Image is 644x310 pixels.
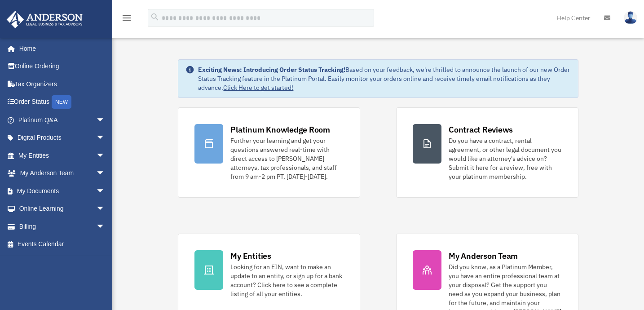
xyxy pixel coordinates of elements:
a: Platinum Knowledge Room Further your learning and get your questions answered real-time with dire... [178,107,360,198]
a: Contract Reviews Do you have a contract, rental agreement, or other legal document you would like... [396,107,578,198]
span: arrow_drop_down [96,146,114,165]
div: Further your learning and get your questions answered real-time with direct access to [PERSON_NAM... [230,136,344,181]
span: arrow_drop_down [96,164,114,183]
div: Platinum Knowledge Room [230,124,330,135]
i: menu [121,13,132,23]
img: Anderson Advisors Platinum Portal [4,11,85,28]
div: NEW [52,95,71,109]
a: Tax Organizers [6,75,119,93]
a: Events Calendar [6,235,119,253]
a: Online Ordering [6,58,119,75]
a: Online Learningarrow_drop_down [6,200,119,218]
img: User Pic [624,11,637,24]
i: search [150,12,160,22]
a: Billingarrow_drop_down [6,217,119,235]
strong: Exciting News: Introducing Order Status Tracking! [198,66,345,74]
div: My Entities [230,250,271,261]
span: arrow_drop_down [96,182,114,200]
a: Home [6,40,114,58]
span: arrow_drop_down [96,111,114,129]
div: Do you have a contract, rental agreement, or other legal document you would like an attorney's ad... [449,136,562,181]
span: arrow_drop_down [96,129,114,147]
div: Looking for an EIN, want to make an update to an entity, or sign up for a bank account? Click her... [230,262,344,298]
span: arrow_drop_down [96,217,114,236]
a: menu [121,16,132,23]
a: Click Here to get started! [223,84,293,92]
div: Based on your feedback, we're thrilled to announce the launch of our new Order Status Tracking fe... [198,65,570,92]
a: Order StatusNEW [6,93,119,111]
a: My Documentsarrow_drop_down [6,182,119,200]
span: arrow_drop_down [96,200,114,218]
a: My Entitiesarrow_drop_down [6,146,119,164]
a: Platinum Q&Aarrow_drop_down [6,111,119,129]
a: Digital Productsarrow_drop_down [6,129,119,147]
div: My Anderson Team [449,250,518,261]
a: My Anderson Teamarrow_drop_down [6,164,119,182]
div: Contract Reviews [449,124,513,135]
